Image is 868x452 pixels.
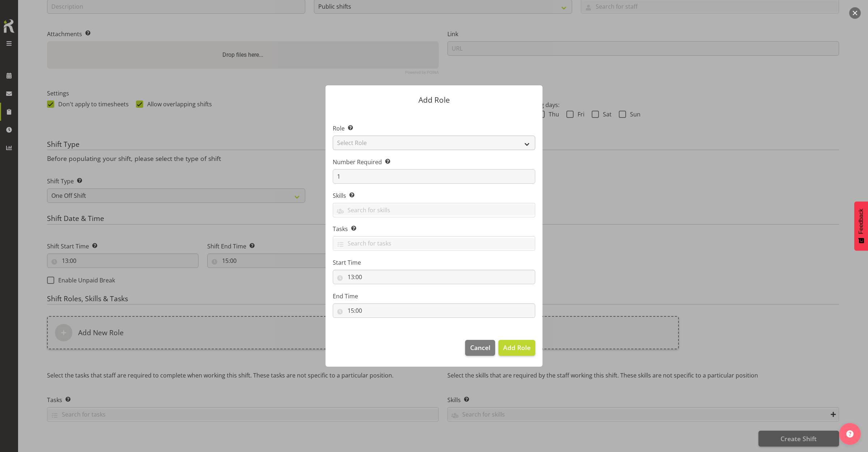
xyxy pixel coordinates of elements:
[333,96,535,104] p: Add Role
[846,430,854,438] img: help-xxl-2.png
[333,303,535,318] input: Click to select...
[333,124,535,133] label: Role
[854,201,868,251] button: Feedback - Show survey
[465,340,495,356] button: Cancel
[858,209,864,234] span: Feedback
[333,158,535,166] label: Number Required
[333,270,535,284] input: Click to select...
[503,343,531,352] span: Add Role
[333,191,535,200] label: Skills
[333,238,535,249] input: Search for tasks
[498,340,535,356] button: Add Role
[333,258,535,267] label: Start Time
[333,225,535,233] label: Tasks
[333,292,535,300] label: End Time
[333,204,535,216] input: Search for skills
[470,343,490,352] span: Cancel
